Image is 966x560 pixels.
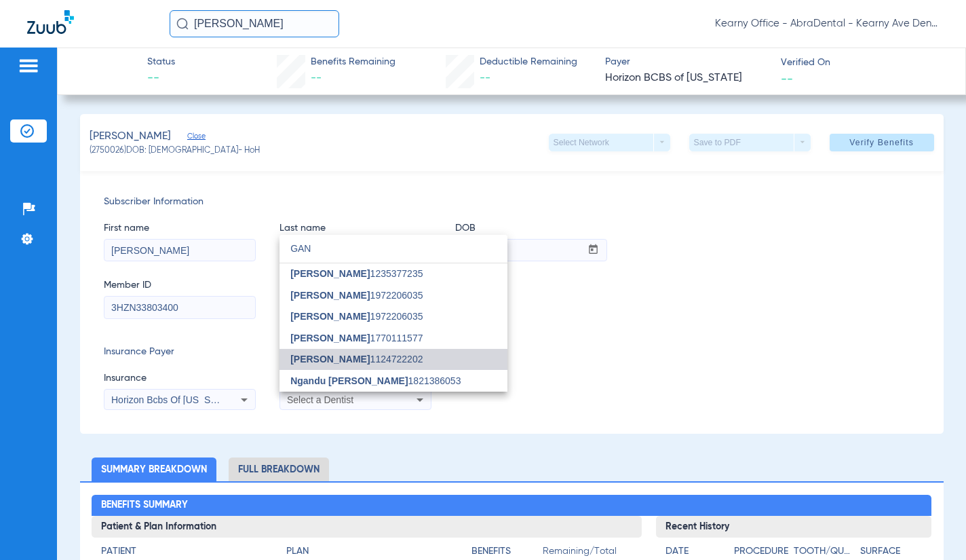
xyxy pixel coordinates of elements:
[290,354,423,364] span: 1124722202
[290,333,370,343] span: [PERSON_NAME]
[290,269,423,278] span: 1235377235
[290,311,370,322] span: [PERSON_NAME]
[290,290,370,301] span: [PERSON_NAME]
[290,333,423,343] span: 1770111577
[290,291,423,300] span: 1972206035
[279,235,507,263] input: dropdown search
[290,268,370,279] span: [PERSON_NAME]
[290,375,408,386] span: Ngandu [PERSON_NAME]
[290,312,423,321] span: 1972206035
[290,354,370,365] span: [PERSON_NAME]
[290,376,461,386] span: 1821386053
[898,495,966,560] iframe: Chat Widget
